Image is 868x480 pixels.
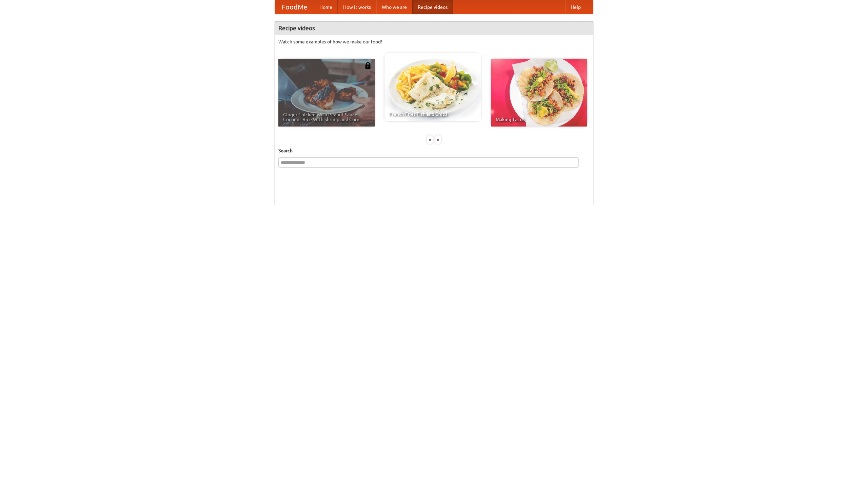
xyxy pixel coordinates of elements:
a: FoodMe [275,0,314,14]
a: Making Tacos [491,59,587,127]
span: French Fries Fish and Chips [389,112,476,116]
h4: Recipe videos [275,21,593,35]
a: Help [565,0,586,14]
div: « [427,135,433,144]
img: 483408.png [364,62,371,69]
a: Recipe videos [412,0,453,14]
a: Home [314,0,338,14]
div: » [435,135,441,144]
h5: Search [278,147,590,154]
span: Making Tacos [496,117,583,122]
a: French Fries Fish and Chips [384,53,481,121]
a: Who we are [376,0,412,14]
a: How it works [338,0,376,14]
p: Watch some examples of how we make our food! [278,38,590,45]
